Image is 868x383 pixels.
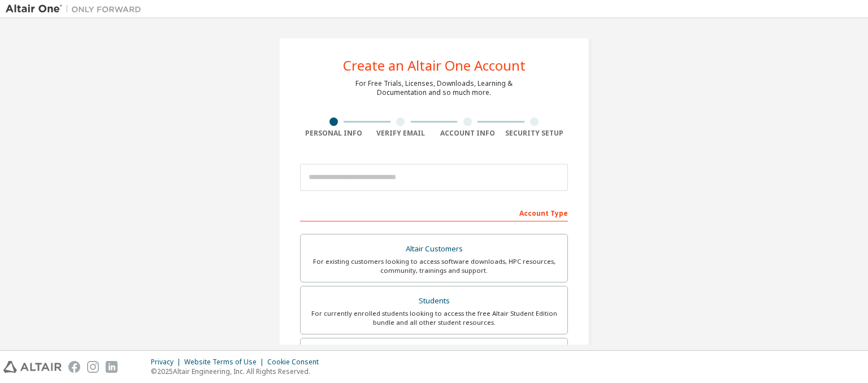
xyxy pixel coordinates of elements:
img: linkedin.svg [106,361,118,373]
img: Altair One [6,3,147,15]
div: Cookie Consent [267,358,325,367]
div: Personal Info [300,129,367,138]
div: Students [307,293,561,309]
img: instagram.svg [87,361,99,373]
div: Altair Customers [307,241,561,257]
div: Verify Email [367,129,435,138]
div: Account Type [300,203,568,221]
img: facebook.svg [68,361,80,373]
div: For Free Trials, Licenses, Downloads, Learning & Documentation and so much more. [355,79,513,97]
div: Security Setup [501,129,568,138]
div: Create an Altair One Account [343,59,526,72]
p: © 2025 Altair Engineering, Inc. All Rights Reserved. [151,367,325,376]
div: Website Terms of Use [184,358,267,367]
div: Privacy [151,358,184,367]
div: Account Info [434,129,501,138]
img: altair_logo.svg [3,361,62,373]
div: For currently enrolled students looking to access the free Altair Student Edition bundle and all ... [307,309,561,327]
div: For existing customers looking to access software downloads, HPC resources, community, trainings ... [307,257,561,275]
